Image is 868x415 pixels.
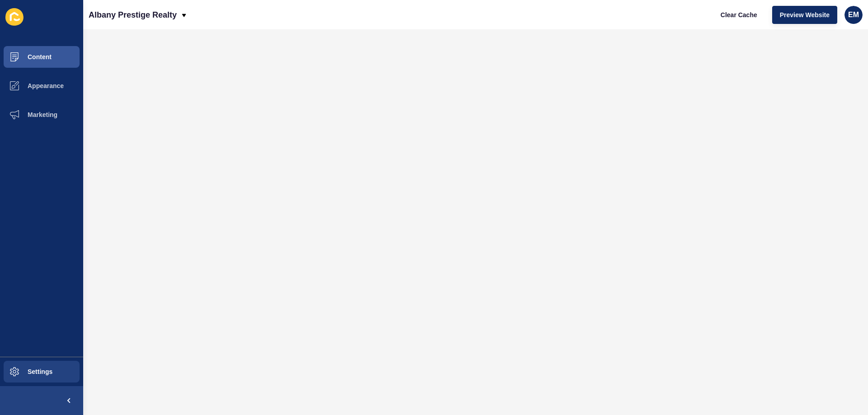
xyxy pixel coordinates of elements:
span: Preview Website [780,10,830,19]
span: Clear Cache [721,10,757,19]
p: Albany Prestige Realty [89,4,177,26]
button: Preview Website [772,6,837,24]
span: EM [848,10,859,19]
button: Clear Cache [713,6,765,24]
